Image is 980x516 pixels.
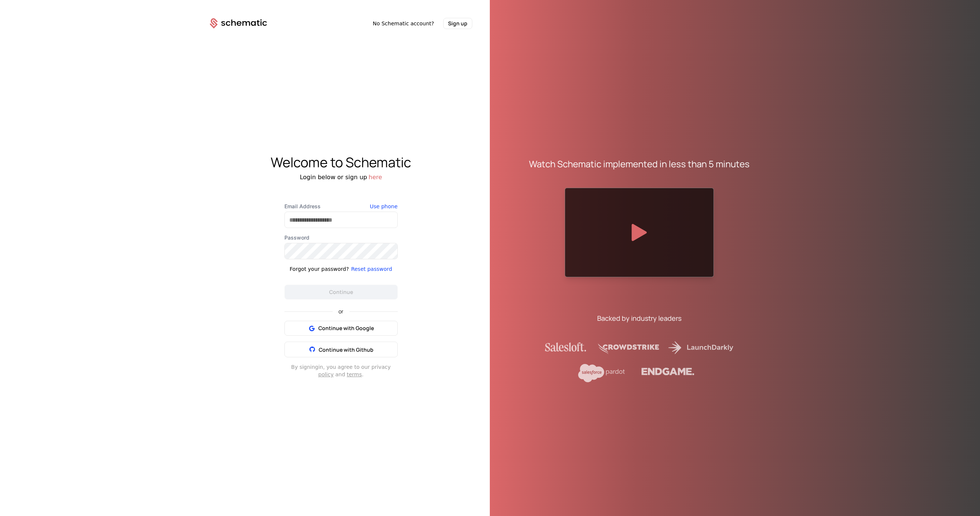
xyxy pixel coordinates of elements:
[318,325,374,332] span: Continue with Google
[369,173,382,182] button: here
[284,234,398,241] label: Password
[318,371,334,377] a: policy
[290,265,349,273] div: Forgot your password?
[284,342,398,357] button: Continue with Github
[529,158,750,170] div: Watch Schematic implemented in less than 5 minutes
[351,265,392,273] button: Reset password
[373,20,434,27] span: No Schematic account?
[443,18,472,29] button: Sign up
[284,321,398,336] button: Continue with Google
[284,285,398,300] button: Continue
[597,313,681,323] div: Backed by industry leaders
[319,346,374,353] span: Continue with Github
[347,371,362,377] a: terms
[192,173,490,182] div: Login below or sign up
[284,363,398,378] div: By signing in , you agree to our privacy and .
[333,309,349,314] span: or
[370,203,397,210] button: Use phone
[284,203,398,210] label: Email Address
[192,155,490,170] div: Welcome to Schematic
